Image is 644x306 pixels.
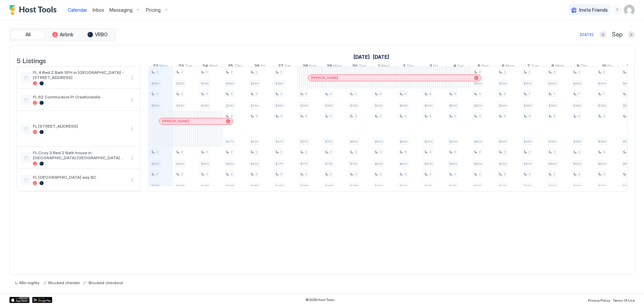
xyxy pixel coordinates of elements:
span: FL Cozy 3 Bed 2 Bath house in [GEOGRAPHIC_DATA] [GEOGRAPHIC_DATA] 6 [PERSON_NAME] [33,150,125,160]
span: Thu [407,63,414,70]
span: 7 [553,92,555,96]
span: 2 [305,92,307,96]
span: 7 [603,92,604,96]
span: $360 [548,103,556,108]
span: $288 [300,184,308,188]
div: menu [128,96,136,104]
span: $600 [524,162,532,166]
a: October 7, 2025 [526,62,540,72]
a: October 6, 2025 [500,62,516,72]
span: 2 [305,172,307,176]
div: menu [128,74,136,82]
span: 6 [502,63,504,70]
span: 2 [479,150,481,154]
span: Tue [185,63,192,70]
span: $300 [499,81,507,86]
span: Inbox [93,7,104,13]
div: [DATE] [580,32,593,38]
span: 2 [181,150,183,154]
button: More options [128,74,136,82]
span: 2 [553,150,555,154]
span: 22 [153,63,158,70]
span: $374 [424,184,432,188]
span: Fri [433,63,438,70]
span: $360 [598,139,606,144]
button: All [11,30,45,39]
a: September 23, 2025 [177,62,194,72]
span: $270 [226,139,233,144]
a: Host Tools Logo [9,5,60,15]
span: $230 [524,184,532,188]
span: $600 [424,139,432,144]
span: 2 [603,70,605,74]
span: 3 [578,150,580,154]
span: 3 [578,172,580,176]
span: $288 [251,184,259,188]
span: 2 [280,92,282,96]
span: $360 [598,103,606,108]
span: $360 [623,103,631,108]
span: $300 [573,81,581,86]
button: More options [128,96,136,104]
span: Sat [457,63,464,70]
a: Google Play Store [32,297,52,303]
span: $360 [573,103,581,108]
span: 24 [202,63,208,70]
span: 2 [280,70,282,74]
span: $600 [449,139,457,144]
span: 2 [454,172,456,176]
span: $240 [350,103,358,108]
span: 27 [278,63,283,70]
span: 2 [355,92,357,96]
a: September 27, 2025 [276,62,292,72]
span: 23 [178,63,184,70]
span: Fri [607,63,612,70]
a: Privacy Policy [588,296,610,303]
span: 2 [379,172,381,176]
span: $360 [623,139,631,144]
span: $400 [176,162,184,166]
span: $600 [424,103,432,108]
span: $600 [399,139,408,144]
span: 2 [330,172,332,176]
div: tab-group [9,28,116,41]
span: $270 [300,139,308,144]
span: $288 [226,184,234,188]
a: October 8, 2025 [550,62,566,72]
span: 2 [305,150,307,154]
span: 5 Listings [16,55,46,65]
span: 3 [454,92,456,96]
span: 2 [479,70,481,74]
span: 2 [553,172,555,176]
span: 2 [503,150,505,154]
span: 3 [603,150,605,154]
span: 11 [627,63,630,70]
span: $400 [251,162,259,166]
span: 29 [327,63,332,70]
span: $400 [151,162,159,166]
span: 2 [255,92,257,96]
span: $600 [449,103,457,108]
span: $360 [201,81,209,86]
span: Pricing [146,7,161,13]
span: 28 [303,63,308,70]
span: $230 [573,184,581,188]
span: 3 [429,114,431,118]
span: $360 [251,81,259,86]
a: September 29, 2025 [325,62,343,72]
span: 2 [403,63,406,70]
span: 2 [255,172,257,176]
span: $600 [449,162,457,166]
a: September 7, 2025 [352,52,371,62]
span: $270 [251,139,258,144]
span: $300 [623,81,631,86]
span: 2 [230,70,232,74]
span: $300 [524,81,532,86]
button: Airbnb [46,30,79,39]
span: Mon [159,63,168,70]
span: Wed [209,63,218,70]
span: 7 [527,63,530,70]
span: 2 [429,172,431,176]
span: Sep [612,31,623,39]
a: October 9, 2025 [575,62,590,72]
